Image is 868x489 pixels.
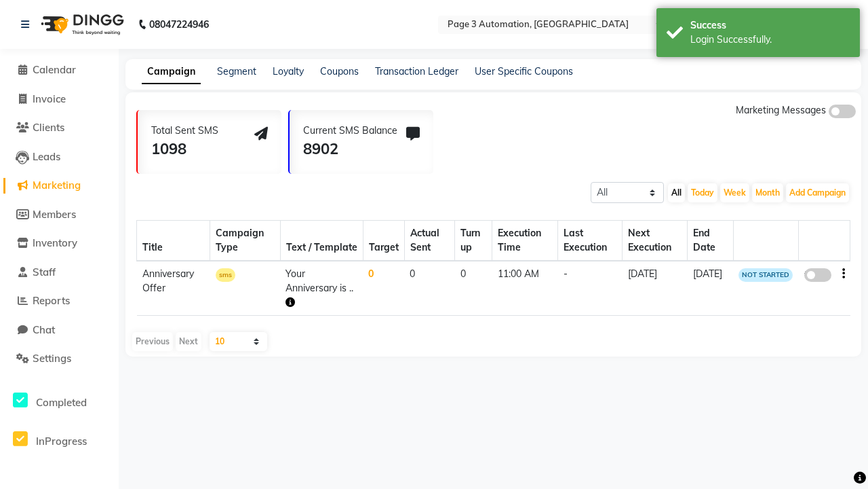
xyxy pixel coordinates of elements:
[455,221,492,261] th: Turn up
[36,396,87,409] span: Completed
[33,63,76,76] span: Calendar
[33,294,70,307] span: Reports
[151,124,218,138] div: Total Sent SMS
[149,5,209,43] b: 08047224946
[3,149,115,165] a: Leads
[33,236,77,249] span: Inventory
[210,221,281,261] th: Campaign Type
[3,293,115,309] a: Reports
[33,121,64,134] span: Clients
[35,5,127,43] img: logo
[738,268,793,282] span: NOT STARTED
[492,221,558,261] th: Execution Time
[404,221,454,261] th: Actual Sent
[492,261,558,316] td: 11:00 AM
[455,261,492,316] td: 0
[3,62,115,78] a: Calendar
[137,261,210,316] td: Anniversary Offer
[303,138,397,160] div: 8902
[752,183,783,202] button: Month
[363,221,404,261] th: Target
[36,435,87,448] span: InProgress
[475,65,573,77] a: User Specific Coupons
[320,65,359,77] a: Coupons
[33,352,71,365] span: Settings
[558,221,623,261] th: Last Execution
[3,236,115,251] a: Inventory
[688,221,733,261] th: End Date
[273,65,304,77] a: Loyalty
[217,65,256,77] a: Segment
[404,261,454,316] td: 0
[33,208,76,221] span: Members
[558,261,623,316] td: -
[736,104,826,116] span: Marketing Messages
[720,183,749,202] button: Week
[804,268,831,282] label: false
[280,221,363,261] th: Text / Template
[142,60,201,84] a: Campaign
[688,261,733,316] td: [DATE]
[33,92,66,105] span: Invoice
[303,124,397,138] div: Current SMS Balance
[363,261,404,316] td: 0
[3,265,115,280] a: Staff
[668,183,685,202] button: All
[33,323,55,336] span: Chat
[280,261,363,316] td: Your Anniversary is ..
[151,138,218,160] div: 1098
[690,33,850,47] div: Login Successfully.
[33,150,60,163] span: Leads
[33,179,81,192] span: Marketing
[137,221,210,261] th: Title
[688,183,717,202] button: Today
[3,323,115,338] a: Chat
[216,268,235,282] span: sms
[3,178,115,194] a: Marketing
[3,120,115,136] a: Clients
[3,351,115,367] a: Settings
[690,18,850,33] div: Success
[623,221,688,261] th: Next Execution
[3,92,115,107] a: Invoice
[3,207,115,223] a: Members
[623,261,688,316] td: [DATE]
[33,266,56,278] span: Staff
[786,183,849,202] button: Add Campaign
[375,65,458,77] a: Transaction Ledger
